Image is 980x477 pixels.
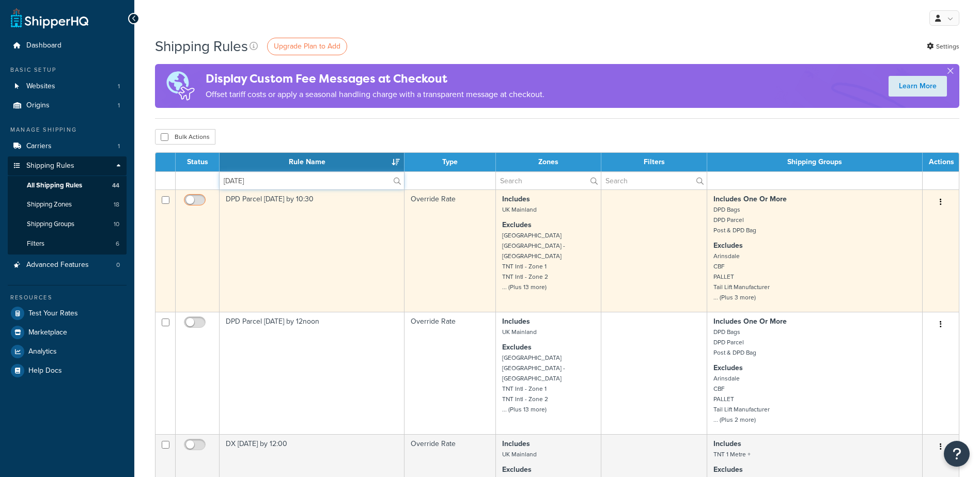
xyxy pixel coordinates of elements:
[502,231,565,292] small: [GEOGRAPHIC_DATA] [GEOGRAPHIC_DATA] - [GEOGRAPHIC_DATA] TNT Intl - Zone 1 TNT Intl - Zone 2 ... (...
[502,316,530,327] strong: Includes
[8,256,127,275] li: Advanced Features
[8,137,127,156] a: Carriers 1
[502,194,530,204] strong: Includes
[8,215,127,234] li: Shipping Groups
[155,36,248,56] h1: Shipping Rules
[8,195,127,214] a: Shipping Zones 18
[26,41,61,50] span: Dashboard
[8,342,127,361] a: Analytics
[118,82,120,91] span: 1
[496,153,601,171] th: Zones
[8,234,127,253] li: Filters
[502,219,532,230] strong: Excludes
[155,129,215,145] button: Bulk Actions
[502,205,537,214] small: UK Mainland
[220,172,404,189] input: Search
[502,342,532,353] strong: Excludes
[8,156,127,255] li: Shipping Rules
[8,176,127,195] a: All Shipping Rules 44
[27,200,72,209] span: Shipping Zones
[8,156,127,176] a: Shipping Rules
[8,96,127,115] li: Origins
[502,450,537,459] small: UK Mainland
[713,327,756,357] small: DPD Bags DPD Parcel Post & DPD Bag
[502,353,565,414] small: [GEOGRAPHIC_DATA] [GEOGRAPHIC_DATA] - [GEOGRAPHIC_DATA] TNT Intl - Zone 1 TNT Intl - Zone 2 ... (...
[713,205,756,235] small: DPD Bags DPD Parcel Post & DPD Bag
[8,323,127,342] a: Marketplace
[114,220,119,229] span: 10
[405,153,496,171] th: Type
[28,328,67,337] span: Marketplace
[176,153,220,171] th: Status
[502,327,537,337] small: UK Mainland
[8,256,127,275] a: Advanced Features 0
[713,251,770,302] small: Arinsdale CBF PALLET Tail Lift Manufacturer ... (Plus 3 more)
[220,312,405,434] td: DPD Parcel [DATE] by 12noon
[601,153,707,171] th: Filters
[28,367,62,375] span: Help Docs
[8,96,127,115] a: Origins 1
[118,101,120,110] span: 1
[206,87,545,102] p: Offset tariff costs or apply a seasonal handling charge with a transparent message at checkout.
[26,82,55,91] span: Websites
[206,70,545,87] h4: Display Custom Fee Messages at Checkout
[405,189,496,312] td: Override Rate
[220,189,405,312] td: DPD Parcel [DATE] by 10:30
[155,64,206,108] img: duties-banner-06bc72dcb5fe05cb3f9472aba00be2ae8eb53ab6f0d8bb03d382ba314ac3c341.png
[502,438,530,449] strong: Includes
[405,312,496,434] td: Override Rate
[496,172,601,189] input: Search
[112,181,119,190] span: 44
[8,137,127,156] li: Carriers
[927,39,959,54] a: Settings
[8,125,127,134] div: Manage Shipping
[944,441,970,467] button: Open Resource Center
[116,240,119,248] span: 6
[267,38,347,55] a: Upgrade Plan to Add
[8,66,127,74] div: Basic Setup
[502,464,532,475] strong: Excludes
[27,240,44,248] span: Filters
[713,240,743,251] strong: Excludes
[8,304,127,323] a: Test Your Rates
[923,153,959,171] th: Actions
[116,261,120,269] span: 0
[8,195,127,214] li: Shipping Zones
[8,176,127,195] li: All Shipping Rules
[11,8,88,28] a: ShipperHQ Home
[713,450,751,459] small: TNT 1 Metre +
[26,162,74,170] span: Shipping Rules
[713,194,787,204] strong: Includes One Or More
[27,220,74,229] span: Shipping Groups
[601,172,707,189] input: Search
[118,142,120,151] span: 1
[28,309,78,318] span: Test Your Rates
[114,200,119,209] span: 18
[8,234,127,253] a: Filters 6
[28,347,57,356] span: Analytics
[26,142,52,151] span: Carriers
[713,464,743,475] strong: Excludes
[889,76,947,97] a: Learn More
[26,101,50,110] span: Origins
[8,77,127,96] li: Websites
[8,293,127,302] div: Resources
[8,361,127,380] a: Help Docs
[8,77,127,96] a: Websites 1
[26,261,89,269] span: Advanced Features
[707,153,923,171] th: Shipping Groups
[220,153,405,171] th: Rule Name : activate to sort column descending
[27,181,82,190] span: All Shipping Rules
[713,374,770,424] small: Arinsdale CBF PALLET Tail Lift Manufacturer ... (Plus 2 more)
[713,362,743,373] strong: Excludes
[8,36,127,55] a: Dashboard
[713,438,741,449] strong: Includes
[8,215,127,234] a: Shipping Groups 10
[274,41,340,52] span: Upgrade Plan to Add
[713,316,787,327] strong: Includes One Or More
